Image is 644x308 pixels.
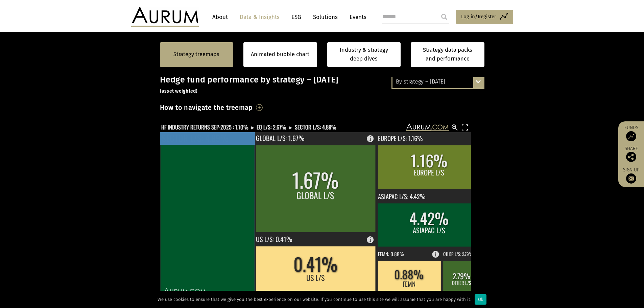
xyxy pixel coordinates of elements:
img: Sign up to our newsletter [626,173,636,184]
span: Log in/Register [461,13,496,21]
img: Aurum [131,7,199,27]
h3: Hedge fund performance by strategy – [DATE] [160,75,484,95]
a: Sign up [622,167,641,184]
a: Funds [622,125,641,141]
a: Strategy treemaps [173,50,219,59]
div: Ok [475,294,486,305]
img: Share this post [626,152,636,162]
a: Strategy data packs and performance [411,42,484,67]
a: Animated bubble chart [251,50,309,59]
small: (asset weighted) [160,88,198,94]
a: Industry & strategy deep dives [327,42,401,67]
h3: How to navigate the treemap [160,102,253,113]
input: Submit [437,10,451,24]
a: Solutions [310,11,341,23]
a: Log in/Register [456,10,513,24]
div: Share [622,146,641,162]
img: Access Funds [626,131,636,141]
div: By strategy – [DATE] [392,76,483,88]
a: Data & Insights [236,11,283,23]
a: ESG [288,11,305,23]
a: About [209,11,231,23]
a: Events [346,11,366,23]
